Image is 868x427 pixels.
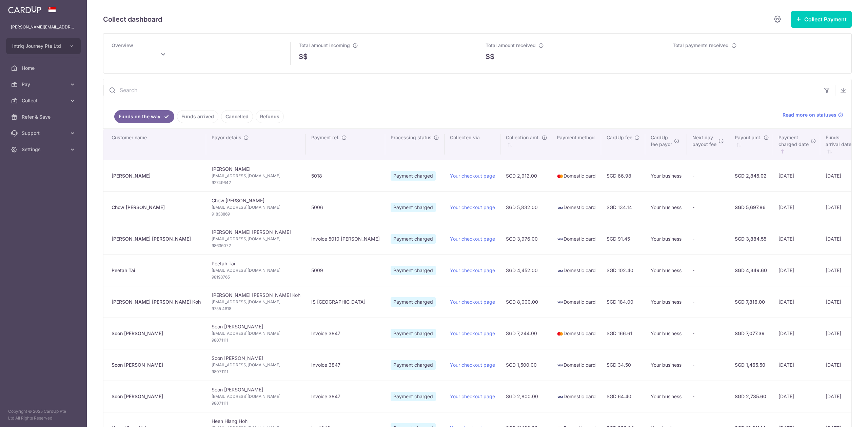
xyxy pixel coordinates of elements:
a: Your checkout page [450,267,495,273]
a: Your checkout page [450,299,495,305]
td: [DATE] [773,191,820,223]
th: Next daypayout fee [687,129,729,160]
img: mastercard-sm-87a3fd1e0bddd137fecb07648320f44c262e2538e7db6024463105ddbc961eb2.png [557,173,564,180]
th: CardUpfee payor [645,129,687,160]
td: [DATE] [820,318,863,349]
span: Payment ref. [311,134,339,141]
td: [DATE] [773,255,820,286]
span: Processing status [391,134,432,141]
td: Your business [645,349,687,381]
td: SGD 64.40 [601,381,645,412]
td: Domestic card [551,223,601,255]
td: SGD 1,500.00 [500,349,551,381]
td: Invoice 5010 [PERSON_NAME] [306,223,385,255]
div: Peetah Tai [112,267,201,274]
span: 98636072 [212,242,300,249]
td: SGD 2,912.00 [500,160,551,191]
td: SGD 134.14 [601,191,645,223]
td: SGD 66.98 [601,160,645,191]
a: Funds on the way [114,110,174,123]
td: Soon [PERSON_NAME] [206,349,306,381]
span: Payment charged [391,234,436,244]
td: Your business [645,381,687,412]
td: Your business [645,255,687,286]
img: CardUp [8,5,41,14]
td: 5009 [306,255,385,286]
td: [DATE] [773,160,820,191]
td: Your business [645,191,687,223]
td: [DATE] [820,191,863,223]
td: - [687,318,729,349]
button: Collect Payment [791,11,852,28]
span: 92749642 [212,179,300,186]
span: Payment charged [391,360,436,370]
td: [DATE] [820,349,863,381]
td: Domestic card [551,255,601,286]
td: [DATE] [773,286,820,318]
span: Total payments received [673,42,729,48]
span: Refer & Save [22,114,66,120]
p: [PERSON_NAME][EMAIL_ADDRESS][DOMAIN_NAME] [11,24,76,30]
td: SGD 184.00 [601,286,645,318]
td: SGD 4,452.00 [500,255,551,286]
td: - [687,381,729,412]
div: SGD 5,697.86 [735,204,768,211]
img: visa-sm-192604c4577d2d35970c8ed26b86981c2741ebd56154ab54ad91a526f0f24972.png [557,204,564,211]
th: CardUp fee [601,129,645,160]
th: Payment ref. [306,129,385,160]
div: Soon [PERSON_NAME] [112,362,201,368]
td: SGD 166.61 [601,318,645,349]
td: [DATE] [773,223,820,255]
a: Your checkout page [450,236,495,242]
td: [PERSON_NAME] [206,160,306,191]
span: 91838869 [212,211,300,218]
span: [EMAIL_ADDRESS][DOMAIN_NAME] [212,267,300,274]
a: Your checkout page [450,173,495,179]
td: Domestic card [551,349,601,381]
a: Your checkout page [450,330,495,336]
span: 98071111 [212,368,300,375]
td: Invoice 3847 [306,318,385,349]
div: SGD 1,465.50 [735,362,768,368]
div: SGD 7,077.39 [735,330,768,337]
span: Total amount received [486,42,536,48]
span: S$ [299,52,308,62]
td: SGD 91.45 [601,223,645,255]
span: S$ [486,52,494,62]
span: Overview [112,42,133,48]
input: Search [103,79,819,101]
span: 9755 4818 [212,305,300,312]
span: [EMAIL_ADDRESS][DOMAIN_NAME] [212,236,300,242]
td: SGD 7,244.00 [500,318,551,349]
span: Payment charged [391,266,436,275]
td: [DATE] [820,223,863,255]
span: CardUp fee [607,134,632,141]
span: [EMAIL_ADDRESS][DOMAIN_NAME] [212,299,300,305]
td: 5018 [306,160,385,191]
span: Settings [22,146,66,153]
span: Home [22,65,66,72]
a: Your checkout page [450,204,495,210]
h5: Collect dashboard [103,14,162,25]
span: 98071111 [212,400,300,407]
td: Soon [PERSON_NAME] [206,381,306,412]
span: Intriq Journey Pte Ltd [12,43,62,49]
a: Refunds [256,110,284,123]
th: Payment method [551,129,601,160]
td: - [687,191,729,223]
span: [EMAIL_ADDRESS][DOMAIN_NAME] [212,172,300,179]
td: [DATE] [820,286,863,318]
td: SGD 5,832.00 [500,191,551,223]
td: - [687,255,729,286]
div: SGD 2,735.60 [735,393,768,400]
img: visa-sm-192604c4577d2d35970c8ed26b86981c2741ebd56154ab54ad91a526f0f24972.png [557,236,564,243]
td: [DATE] [820,381,863,412]
span: Total amount incoming [299,42,350,48]
a: Funds arrived [177,110,218,123]
div: Chow [PERSON_NAME] [112,204,201,211]
td: Peetah Tai [206,255,306,286]
td: IS [GEOGRAPHIC_DATA] [306,286,385,318]
a: Your checkout page [450,393,495,399]
span: 98198765 [212,274,300,281]
span: [EMAIL_ADDRESS][DOMAIN_NAME] [212,362,300,368]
